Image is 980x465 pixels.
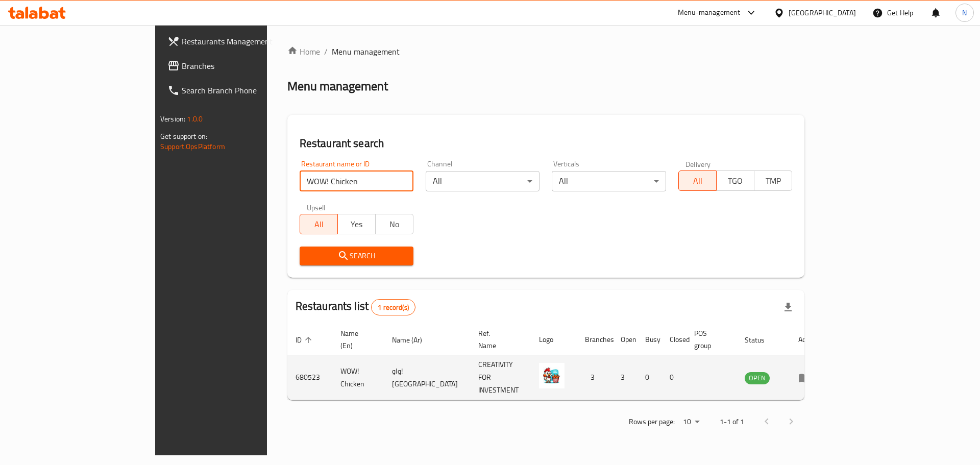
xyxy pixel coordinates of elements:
[324,45,328,58] li: /
[287,45,804,58] nav: breadcrumb
[182,84,311,96] span: Search Branch Phone
[577,355,612,400] td: 3
[300,247,413,265] button: Search
[300,214,338,234] button: All
[307,204,326,211] label: Upsell
[160,140,225,153] a: Support.OpsPlatform
[478,327,519,352] span: Ref. Name
[685,160,711,167] label: Delivery
[661,355,686,400] td: 0
[629,415,675,428] p: Rows per page:
[287,324,825,400] table: enhanced table
[552,171,666,191] div: All
[187,112,203,126] span: 1.0.0
[392,334,435,346] span: Name (Ar)
[612,324,637,355] th: Open
[300,171,413,191] input: Search for restaurant name or ID..
[384,355,470,400] td: واو! [GEOGRAPHIC_DATA]
[776,295,800,320] div: Export file
[679,414,703,430] div: Rows per page:
[304,217,334,232] span: All
[287,78,388,94] h2: Menu management
[296,334,315,346] span: ID
[160,130,207,143] span: Get support on:
[721,174,750,188] span: TGO
[789,7,856,18] div: [GEOGRAPHIC_DATA]
[160,112,185,126] span: Version:
[380,217,409,232] span: No
[716,170,754,191] button: TGO
[661,324,686,355] th: Closed
[745,372,770,384] span: OPEN
[790,324,825,355] th: Action
[678,7,741,19] div: Menu-management
[371,299,415,315] div: Total records count
[531,324,577,355] th: Logo
[612,355,637,400] td: 3
[337,214,376,234] button: Yes
[426,171,540,191] div: All
[296,299,415,315] h2: Restaurants list
[678,170,717,191] button: All
[340,327,372,352] span: Name (En)
[683,174,713,188] span: All
[758,174,788,188] span: TMP
[962,7,967,18] span: N
[159,54,319,78] a: Branches
[159,78,319,103] a: Search Branch Phone
[745,334,778,346] span: Status
[375,214,413,234] button: No
[470,355,531,400] td: CREATIVITY FOR INVESTMENT
[754,170,792,191] button: TMP
[577,324,612,355] th: Branches
[182,35,311,47] span: Restaurants Management
[182,60,311,72] span: Branches
[637,324,661,355] th: Busy
[720,415,744,428] p: 1-1 of 1
[637,355,661,400] td: 0
[342,217,372,232] span: Yes
[300,136,792,151] h2: Restaurant search
[332,45,400,58] span: Menu management
[694,327,724,352] span: POS group
[159,29,319,54] a: Restaurants Management
[539,363,565,388] img: WOW! Chicken
[308,250,405,262] span: Search
[332,355,384,400] td: WOW! Chicken
[372,303,415,312] span: 1 record(s)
